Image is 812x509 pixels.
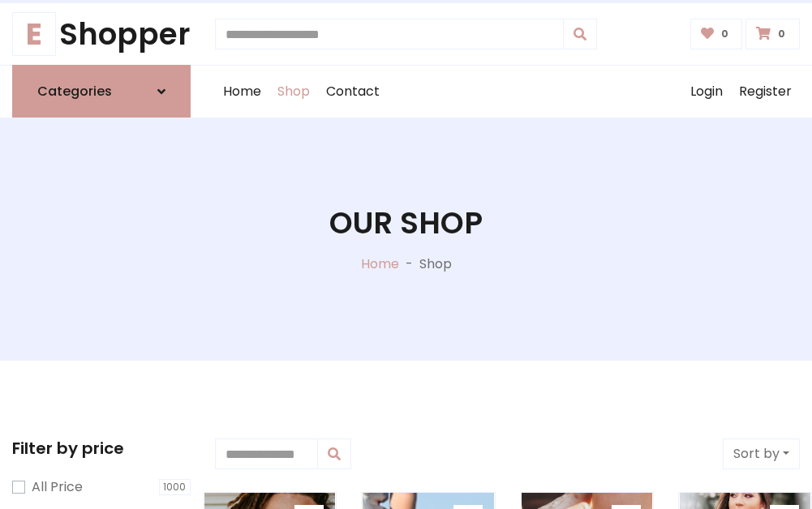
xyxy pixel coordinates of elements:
p: Shop [419,254,452,274]
span: 0 [717,27,733,41]
a: Home [361,254,399,273]
span: 0 [774,27,789,41]
a: 0 [690,19,743,49]
h5: Filter by price [12,438,191,458]
button: Sort by [723,438,800,469]
h6: Categories [37,83,112,99]
a: Shop [269,66,318,118]
p: - [399,254,419,274]
a: EShopper [12,16,191,52]
a: 0 [745,19,800,49]
a: Home [215,66,269,118]
label: All Price [32,477,83,497]
h1: Shopper [12,16,191,52]
a: Register [731,66,800,118]
span: 1000 [159,479,191,495]
h1: Our Shop [329,205,483,241]
a: Login [682,66,731,118]
span: E [12,12,56,56]
a: Categories [12,65,191,118]
a: Contact [318,66,388,118]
